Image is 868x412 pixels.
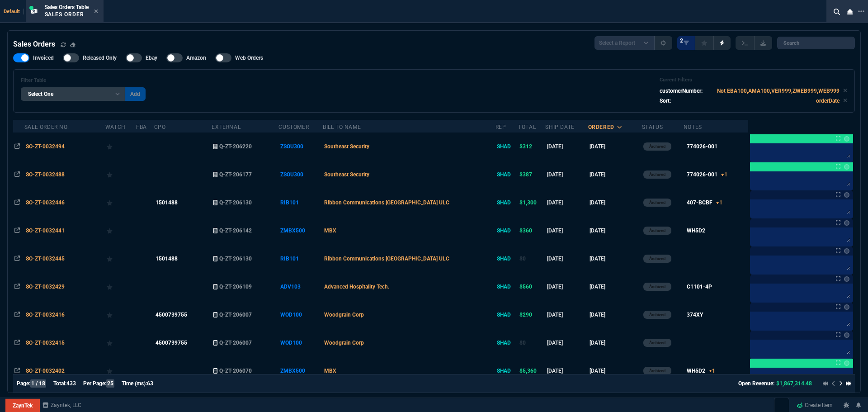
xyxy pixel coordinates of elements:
div: 374XY [687,311,703,319]
div: Customer [278,123,309,131]
td: $360 [518,217,545,245]
span: Released Only [83,54,117,62]
span: Q-ZT-206220 [219,143,252,150]
nx-fornida-value: 4500739755 [156,339,210,347]
div: Add to Watchlist [107,196,135,209]
span: Ebay [146,54,157,62]
span: $1,867,314.48 [776,380,812,387]
p: Archived [649,171,665,178]
nx-fornida-value: 1501488 [156,255,210,263]
div: FBA [136,123,147,131]
span: Ribbon Communications [GEOGRAPHIC_DATA] ULC [324,199,449,206]
div: Add to Watchlist [107,308,135,321]
td: $0 [518,329,545,357]
td: $387 [518,161,545,189]
div: WH5D2 [687,227,705,235]
td: SHAD [495,245,518,273]
span: Total: [53,380,66,387]
span: MBX [324,368,336,374]
a: Create Item [793,398,836,412]
span: Amazon [186,54,206,62]
td: $312 [518,133,545,161]
span: SO-ZT-0032445 [26,256,65,262]
td: SHAD [495,217,518,245]
span: Ribbon Communications [GEOGRAPHIC_DATA] ULC [324,256,449,262]
td: [DATE] [545,301,588,329]
span: SO-ZT-0032441 [26,227,65,234]
span: Invoiced [33,54,54,62]
p: Archived [649,311,665,318]
span: Q-ZT-206007 [219,312,252,318]
span: Default [4,9,24,14]
td: ZSOU300 [278,133,323,161]
span: SO-ZT-0032446 [26,199,65,206]
td: [DATE] [588,357,642,385]
div: Add to Watchlist [107,365,135,377]
td: $1,300 [518,189,545,217]
td: [DATE] [588,133,642,161]
td: [DATE] [588,161,642,189]
p: Sort: [660,97,671,105]
td: SHAD [495,273,518,301]
td: [DATE] [545,329,588,357]
span: 1501488 [156,256,178,262]
a: msbcCompanyName [40,401,84,409]
span: Q-ZT-206130 [219,256,252,262]
p: Archived [649,367,665,374]
td: $5,360 [518,357,545,385]
span: 433 [66,380,76,387]
h6: Current Filters [660,77,847,83]
span: +1 [716,199,722,206]
nx-icon: Close Workbench [844,6,856,17]
nx-icon: Open In Opposite Panel [14,256,20,262]
span: Southeast Security [324,171,369,178]
td: SHAD [495,189,518,217]
span: Q-ZT-206109 [219,284,252,290]
nx-fornida-value: 1501488 [156,199,210,207]
nx-icon: Open In Opposite Panel [14,340,20,346]
span: 4500739755 [156,340,187,346]
td: [DATE] [588,273,642,301]
span: Q-ZT-206142 [219,227,252,234]
div: Add to Watchlist [107,168,135,181]
span: Q-ZT-206177 [219,171,252,178]
p: Archived [649,199,665,206]
span: Advanced Hospitality Tech. [324,284,389,290]
div: Add to Watchlist [107,336,135,349]
div: Add to Watchlist [107,280,135,293]
td: WOD100 [278,301,323,329]
span: SO-ZT-0032416 [26,312,65,318]
td: ZMBX500 [278,357,323,385]
td: [DATE] [588,329,642,357]
span: Web Orders [235,54,263,62]
div: Add to Watchlist [107,252,135,265]
p: Sales Order [45,11,89,18]
nx-icon: Open In Opposite Panel [14,227,20,234]
td: SHAD [495,133,518,161]
div: 774026-001+1 [687,170,727,179]
h4: Sales Orders [13,39,55,50]
span: SO-ZT-0032494 [26,143,65,150]
span: SO-ZT-0032488 [26,171,65,178]
div: ordered [588,123,614,131]
span: 1 / 18 [30,379,46,388]
p: Archived [649,227,665,234]
td: [DATE] [545,189,588,217]
span: SO-ZT-0032429 [26,284,65,290]
div: Sale Order No. [24,123,69,131]
span: Time (ms): [122,380,147,387]
span: Q-ZT-206130 [219,199,252,206]
div: Ship Date [545,123,574,131]
span: MBX [324,227,336,234]
td: [DATE] [545,133,588,161]
nx-fornida-value: 4500739755 [156,311,210,319]
td: $290 [518,301,545,329]
input: Search [777,37,855,49]
nx-icon: Close Tab [94,8,98,15]
td: [DATE] [588,217,642,245]
td: WOD100 [278,329,323,357]
div: Total [518,123,536,131]
td: ADV103 [278,273,323,301]
p: Archived [649,255,665,262]
td: [DATE] [545,217,588,245]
